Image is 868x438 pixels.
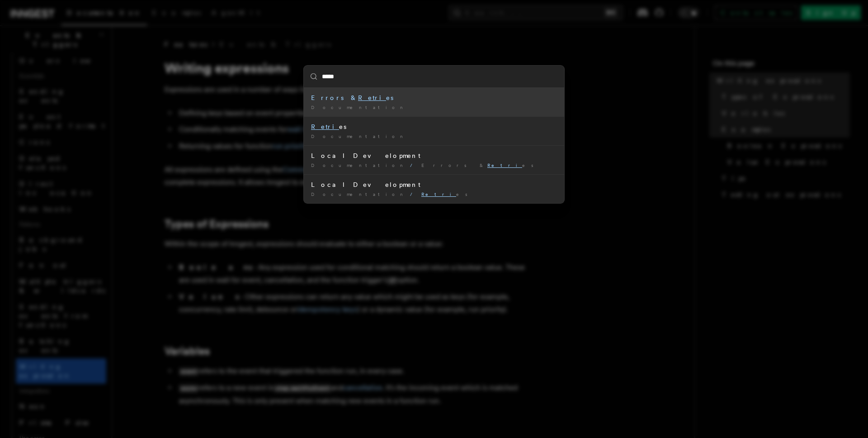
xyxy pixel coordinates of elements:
[421,191,456,197] mark: Retri
[311,151,557,160] div: Local Development
[311,122,557,131] div: es
[421,162,539,168] span: Errors & es
[311,133,406,139] span: Documentation
[311,180,557,189] div: Local Development
[410,162,418,168] span: /
[487,162,522,168] mark: Retri
[410,191,418,197] span: /
[311,162,406,168] span: Documentation
[358,94,386,101] mark: Retri
[421,191,473,197] span: es
[311,105,406,110] span: Documentation
[311,93,557,102] div: Errors & es
[311,191,406,197] span: Documentation
[311,123,339,130] mark: Retri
